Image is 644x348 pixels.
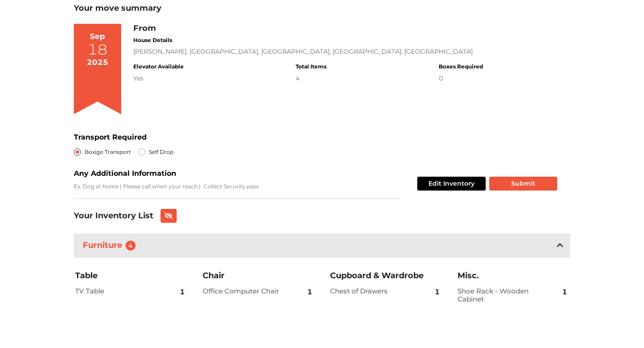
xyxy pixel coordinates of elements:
[85,147,131,157] label: Boxigo Transport
[87,57,108,68] div: 2025
[296,64,326,70] h4: Total Items
[75,287,159,295] h2: TV Table
[133,24,483,34] h3: From
[307,281,312,303] span: 1
[439,74,483,83] div: 0
[133,37,483,43] h4: House Details
[90,31,105,42] div: Sep
[133,47,483,56] div: [PERSON_NAME], [GEOGRAPHIC_DATA], [GEOGRAPHIC_DATA], [GEOGRAPHIC_DATA], [GEOGRAPHIC_DATA]
[180,281,185,303] span: 1
[74,169,176,178] b: Any Additional Information
[330,287,414,295] h2: Chest of Drawers
[149,147,174,157] label: Self Drop
[74,4,570,13] h3: Your move summary
[330,271,442,281] h3: Cupboard & Wardrobe
[417,177,486,191] button: Edit Inventory
[203,287,286,295] h2: Office Computer Chair
[75,271,187,281] h3: Table
[562,281,567,303] span: 1
[74,133,147,141] b: Transport Required
[133,74,184,83] div: Yes
[458,287,541,303] h2: Shoe Rack - Wooden Cabinet
[81,239,141,253] h3: Furniture
[296,74,326,83] div: 4
[88,42,107,57] div: 18
[458,271,569,281] h3: Misc.
[74,211,153,221] h3: Your Inventory List
[203,271,314,281] h3: Chair
[133,64,184,70] h4: Elevator Available
[126,241,136,250] span: 4
[439,64,483,70] h4: Boxes Required
[435,281,440,303] span: 1
[489,177,557,191] button: Submit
